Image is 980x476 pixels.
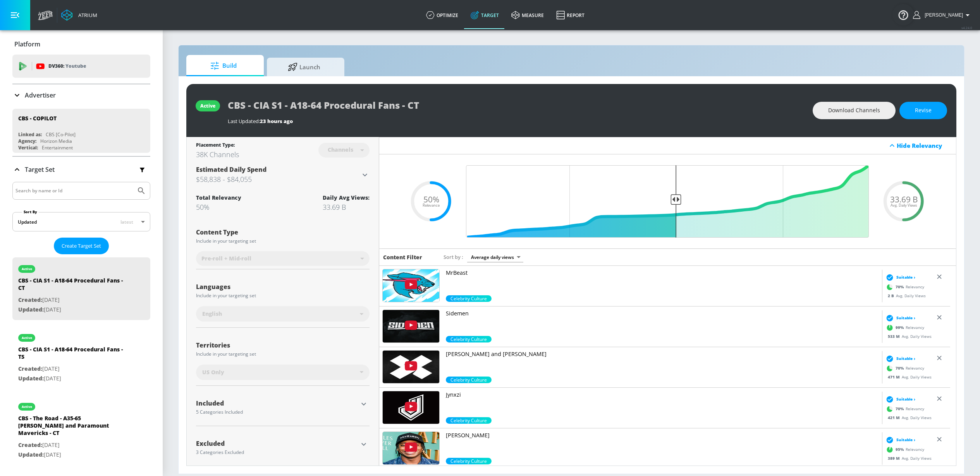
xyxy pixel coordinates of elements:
[75,12,97,19] div: Atrium
[446,391,879,417] a: Jynxzi
[194,57,253,75] span: Build
[18,219,37,225] div: Updated
[446,377,492,383] span: Celebrity Culture
[12,157,150,182] div: Target Set
[446,336,492,342] div: 99.0%
[383,351,439,383] img: UUg3gzldyhCHJjY7AWWTNPPA
[22,209,39,214] label: Sort By
[383,253,422,261] h6: Content Filter
[196,440,358,447] div: Excluded
[891,204,917,207] span: Avg. Daily Views
[813,102,896,119] button: Download Channels
[18,451,44,458] span: Updated:
[446,310,879,317] p: Sidemen
[18,365,42,372] span: Created:
[444,253,463,260] span: Sort by
[196,150,239,159] div: 38K Channels
[18,295,127,305] p: [DATE]
[54,238,109,254] button: Create Target Set
[202,368,224,376] span: US Only
[12,109,150,153] div: CBS - COPILOTLinked as:CBS [Co-Pilot]Agency:Horizon MediaVertical:Entertainment
[467,252,523,262] div: Average daily views
[22,267,32,271] div: active
[18,277,127,295] div: CBS - CIA S1 - A18-64 Procedural Fans - CT
[65,62,86,70] p: Youtube
[383,310,439,342] img: UUDogdKl7t7NHzQ95aEwkdMw
[884,414,931,420] div: Avg. Daily Views
[196,450,358,455] div: 3 Categories Excluded
[446,295,492,302] div: 70.0%
[884,273,915,281] div: Suitable ›
[196,352,370,356] div: Include in your targeting set
[379,137,956,154] div: Hide Relevancy
[446,431,879,439] p: [PERSON_NAME]
[323,194,370,201] div: Daily Avg Views:
[446,391,879,399] p: Jynxzi
[446,431,879,458] a: [PERSON_NAME]
[961,26,972,30] span: v 4.24.0
[446,458,492,464] span: Celebrity Culture
[25,91,56,99] p: Advertiser
[884,436,915,443] div: Suitable ›
[18,441,42,449] span: Created:
[884,362,924,374] div: Relevancy
[922,12,963,18] span: login as: samantha.yip@zefr.com
[46,131,76,138] div: CBS [Co-Pilot]
[884,281,924,293] div: Relevancy
[446,458,492,464] div: 95.0%
[896,396,915,402] span: Suitable ›
[324,146,357,153] div: Channels
[22,405,32,409] div: active
[12,326,150,389] div: activeCBS - CIA S1 - A18-64 Procedural Fans - TSCreated:[DATE]Updated:[DATE]
[884,395,915,403] div: Suitable ›
[12,257,150,320] div: activeCBS - CIA S1 - A18-64 Procedural Fans - CTCreated:[DATE]Updated:[DATE]
[899,102,947,119] button: Revise
[915,106,932,115] span: Revise
[884,322,924,333] div: Relevancy
[446,417,492,424] div: 70.0%
[12,84,150,106] div: Advertiser
[884,354,915,362] div: Suitable ›
[896,437,915,443] span: Suitable ›
[884,403,924,414] div: Relevancy
[446,417,492,424] span: Celebrity Culture
[423,204,440,207] span: Relevance
[462,165,873,238] input: Final Threshold
[196,293,370,298] div: Include in your targeting set
[550,1,591,29] a: Report
[196,342,370,348] div: Territories
[14,40,40,48] p: Platform
[18,115,57,122] div: CBS - COPILOT
[896,274,915,280] span: Suitable ›
[275,58,334,76] span: Launch
[896,315,915,321] span: Suitable ›
[895,406,905,412] span: 70 %
[18,138,36,144] div: Agency:
[196,202,241,212] div: 50%
[383,432,439,464] img: UUxOdcOE2j5vnDDMihFgN4rg
[884,374,931,380] div: Avg. Daily Views
[196,400,358,406] div: Included
[18,364,127,374] p: [DATE]
[887,333,901,339] span: 533 M
[446,350,879,377] a: [PERSON_NAME] and [PERSON_NAME]
[446,269,879,277] p: MrBeast
[202,310,222,318] span: English
[18,440,127,450] p: [DATE]
[828,106,880,115] span: Download Channels
[423,195,439,204] span: 50%
[15,186,133,196] input: Search by name or Id
[196,229,370,235] div: Content Type
[896,356,915,361] span: Suitable ›
[120,219,133,225] span: latest
[25,165,55,174] p: Target Set
[201,255,251,262] span: Pre-roll + Mid-roll
[18,375,44,382] span: Updated:
[887,455,901,461] span: 389 M
[260,118,293,125] span: 23 hours ago
[446,377,492,383] div: 70.0%
[884,333,931,339] div: Avg. Daily Views
[196,142,239,150] div: Placement Type:
[895,325,905,330] span: 99 %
